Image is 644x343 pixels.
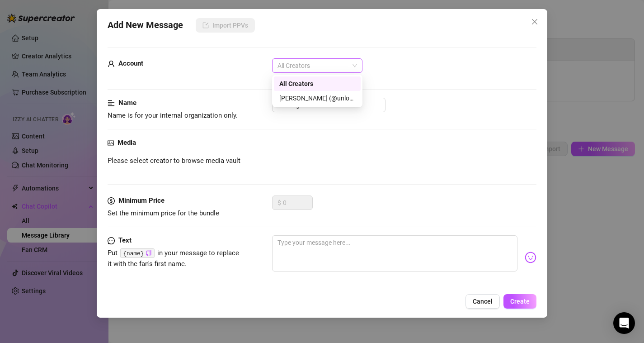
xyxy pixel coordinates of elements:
[279,79,355,89] div: All Creators
[510,298,530,305] span: Create
[118,138,136,147] strong: Media
[118,236,132,244] strong: Text
[525,252,536,263] img: svg%3e
[527,14,542,29] button: Close
[108,156,240,167] span: Please select creator to browse media vault
[108,98,115,109] span: align-left
[108,195,115,206] span: dollar
[108,235,115,246] span: message
[108,249,240,268] span: Put in your message to replace it with the fan's first name.
[108,209,219,217] span: Set the minimum price for the bundle
[108,138,114,148] span: picture
[120,248,154,258] code: {name}
[118,99,136,107] strong: Name
[146,250,151,257] button: Click to Copy
[146,250,151,256] span: copy
[473,298,493,305] span: Cancel
[274,76,361,91] div: All Creators
[108,58,115,69] span: user
[527,18,542,25] span: Close
[196,18,255,33] button: Import PPVs
[465,294,500,309] button: Cancel
[118,196,165,205] strong: Minimum Price
[531,18,538,25] span: close
[274,91,361,105] div: Sophia (@unlocked)
[118,59,143,67] strong: Account
[277,59,357,72] span: All Creators
[108,18,183,33] span: Add New Message
[613,312,635,334] div: Open Intercom Messenger
[503,294,536,309] button: Create
[108,111,238,119] span: Name is for your internal organization only.
[279,93,355,103] div: [PERSON_NAME] (@unlocked)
